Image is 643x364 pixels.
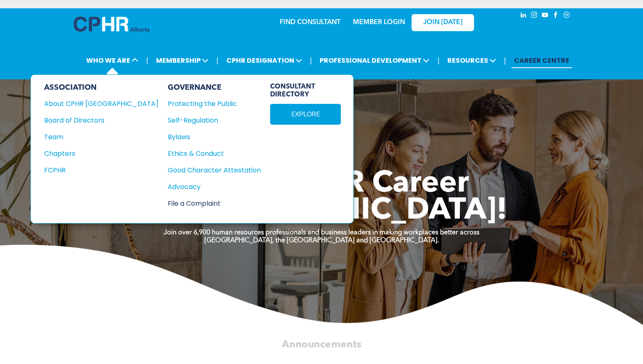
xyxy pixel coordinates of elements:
div: ASSOCIATION [44,83,159,92]
div: Team [44,132,147,142]
a: JOIN [DATE] [412,14,474,31]
a: instagram [530,10,539,22]
a: Good Character Attestation [168,165,261,175]
span: Announcements [282,339,361,349]
a: Team [44,132,159,142]
a: FIND CONSULTANT [280,19,340,26]
a: facebook [551,10,561,22]
a: FCPHR [44,165,159,175]
div: Protecting the Public [168,98,252,109]
a: Self-Regulation [168,115,261,125]
a: File a Complaint [168,198,261,209]
a: Social network [562,10,571,22]
li: | [504,52,506,69]
a: linkedin [519,10,528,22]
a: Chapters [44,148,159,159]
a: EXPLORE [270,104,341,125]
span: WHO WE ARE [84,53,141,68]
li: | [216,52,218,69]
a: MEMBER LOGIN [353,19,405,26]
a: CAREER CENTRE [511,53,572,68]
a: Advocacy [168,182,261,192]
span: CONSULTANT DIRECTORY [270,83,341,99]
a: youtube [541,10,550,22]
div: File a Complaint [168,198,252,209]
span: RESOURCES [445,53,499,68]
div: Bylaws [168,132,252,142]
li: | [437,52,439,69]
div: Ethics & Conduct [168,148,252,159]
div: GOVERNANCE [168,83,261,92]
a: About CPHR [GEOGRAPHIC_DATA] [44,98,159,109]
span: CPHR DESIGNATION [224,53,305,68]
strong: [GEOGRAPHIC_DATA], the [GEOGRAPHIC_DATA] and [GEOGRAPHIC_DATA]. [204,237,439,244]
span: MEMBERSHIP [154,53,211,68]
a: Bylaws [168,132,261,142]
div: Chapters [44,148,147,159]
div: Board of Directors [44,115,147,125]
div: FCPHR [44,165,147,175]
span: JOIN [DATE] [423,19,462,27]
strong: Join over 6,900 human resources professionals and business leaders in making workplaces better ac... [164,229,479,236]
div: Self-Regulation [168,115,252,125]
img: A blue and white logo for cp alberta [74,17,149,32]
li: | [310,52,312,69]
span: PROFESSIONAL DEVELOPMENT [317,53,432,68]
a: Ethics & Conduct [168,148,261,159]
a: Board of Directors [44,115,159,125]
div: About CPHR [GEOGRAPHIC_DATA] [44,98,147,109]
a: Protecting the Public [168,98,261,109]
div: Advocacy [168,182,252,192]
div: Good Character Attestation [168,165,252,175]
li: | [146,52,148,69]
